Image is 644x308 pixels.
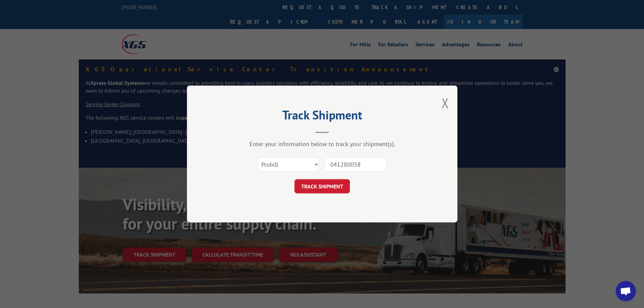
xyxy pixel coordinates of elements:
h2: Track Shipment [221,110,424,123]
input: Number(s) [325,157,387,171]
button: Close modal [442,94,449,112]
a: Open chat [616,281,636,301]
button: TRACK SHIPMENT [294,179,350,193]
div: Enter your information below to track your shipment(s). [221,140,424,148]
